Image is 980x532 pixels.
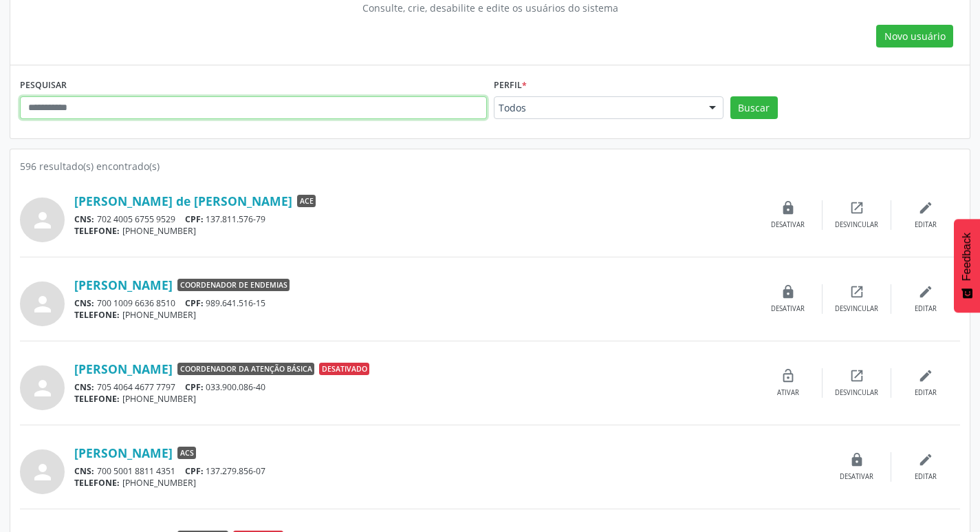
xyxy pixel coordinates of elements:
div: Ativar [777,388,799,398]
div: Editar [915,388,937,398]
div: [PHONE_NUMBER] [74,309,754,321]
span: Feedback [961,233,973,281]
div: Editar [915,220,937,230]
div: Editar [915,304,937,314]
i: open_in_new [849,284,864,299]
span: Coordenador da Atenção Básica [177,363,314,375]
div: Desativar [771,304,805,314]
div: [PHONE_NUMBER] [74,477,823,489]
span: TELEFONE: [74,225,120,237]
label: PESQUISAR [20,75,67,96]
span: ACS [177,447,196,459]
div: [PHONE_NUMBER] [74,393,754,405]
i: person [30,376,55,401]
span: CPF: [185,297,204,309]
div: [PHONE_NUMBER] [74,225,754,237]
span: Novo usuário [884,29,946,43]
i: lock_open [781,368,796,383]
span: TELEFONE: [74,309,120,321]
i: person [30,460,55,485]
a: [PERSON_NAME] de [PERSON_NAME] [74,193,292,209]
div: 702 4005 6755 9529 137.811.576-79 [74,213,754,225]
i: person [30,208,55,233]
a: [PERSON_NAME] [74,445,173,460]
i: person [30,292,55,317]
a: [PERSON_NAME] [74,361,173,376]
span: CPF: [185,213,204,225]
i: edit [918,284,933,299]
span: CNS: [74,213,94,225]
label: Perfil [494,75,527,96]
i: edit [918,368,933,383]
span: CPF: [185,381,204,393]
span: ACE [297,195,316,207]
span: TELEFONE: [74,393,120,405]
div: Desativar [771,220,805,230]
div: Desvincular [835,388,878,398]
i: open_in_new [849,200,864,215]
div: Editar [915,472,937,482]
i: lock [849,452,864,467]
i: open_in_new [849,368,864,383]
span: Desativado [319,363,369,375]
i: lock [781,284,796,299]
div: Desvincular [835,304,878,314]
div: Consulte, crie, desabilite e edite os usuários do sistema [30,1,950,15]
div: Desativar [840,472,873,482]
div: 700 5001 8811 4351 137.279.856-07 [74,465,823,477]
span: Coordenador de Endemias [177,279,290,291]
i: lock [781,200,796,215]
div: 596 resultado(s) encontrado(s) [20,159,960,173]
button: Novo usuário [876,25,953,48]
div: Desvincular [835,220,878,230]
span: CNS: [74,465,94,477]
button: Buscar [730,96,778,120]
span: CNS: [74,381,94,393]
i: edit [918,200,933,215]
span: TELEFONE: [74,477,120,489]
i: edit [918,452,933,467]
a: [PERSON_NAME] [74,277,173,292]
span: Todos [499,101,695,115]
button: Feedback - Mostrar pesquisa [954,219,980,312]
span: CNS: [74,297,94,309]
span: CPF: [185,465,204,477]
div: 700 1009 6636 8510 989.641.516-15 [74,297,754,309]
div: 705 4064 4677 7797 033.900.086-40 [74,381,754,393]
